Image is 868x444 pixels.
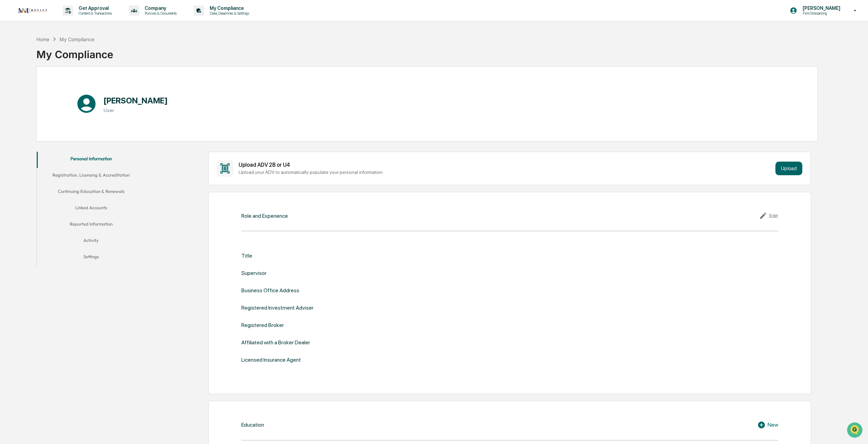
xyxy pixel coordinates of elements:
[7,14,124,25] p: How can we help?
[37,152,146,266] div: secondary tabs example
[797,11,844,16] p: Firm Onboarding
[7,86,12,92] div: 🖐️
[37,233,146,250] button: Activity
[68,115,82,120] span: Pylon
[241,213,288,219] div: Role and Experience
[4,96,46,108] a: 🔎Data Lookup
[56,86,84,93] span: Attestations
[241,322,284,328] div: Registered Broker
[139,11,180,16] p: Policies & Documents
[239,162,773,168] div: Upload ADV 2B or U4
[846,422,865,440] iframe: Open customer support
[241,339,310,346] div: Affiliated with a Broker Dealer
[757,421,778,429] div: New
[14,99,43,105] span: Data Lookup
[37,217,146,233] button: Reported Information
[47,83,87,95] a: 🗄️Attestations
[241,305,314,311] div: Registered Investment Adviser
[103,96,168,105] h1: [PERSON_NAME]
[241,252,252,259] div: Title
[759,212,778,220] div: Edit
[14,86,44,93] span: Preclearance
[204,11,253,16] p: Data, Deadlines & Settings
[36,43,113,61] div: My Compliance
[241,422,264,428] div: Education
[241,270,267,276] div: Supervisor
[37,184,146,201] button: Continuing Education & Renewals
[37,152,146,168] button: Personal Information
[36,36,49,42] div: Home
[48,115,82,120] a: Powered byPylon
[239,169,773,175] div: Upload your ADV to automatically populate your personal information.
[16,6,49,15] img: logo
[241,287,299,294] div: Business Office Address
[73,5,115,11] p: Get Approval
[139,5,180,11] p: Company
[797,5,844,11] p: [PERSON_NAME]
[60,36,94,42] div: My Compliance
[241,357,301,363] div: Licensed Insurance Agent
[4,83,47,95] a: 🖐️Preclearance
[23,59,86,64] div: We're available if you need us!
[103,108,168,113] h3: User
[204,5,253,11] p: My Compliance
[37,201,146,217] button: Linked Accounts
[7,99,12,105] div: 🔎
[37,250,146,266] button: Settings
[23,52,112,59] div: Start new chat
[73,11,115,16] p: Content & Transactions
[775,162,802,175] button: Upload
[49,86,55,92] div: 🗄️
[37,168,146,184] button: Registration, Licensing & Accreditation
[7,52,19,64] img: 1746055101610-c473b297-6a78-478c-a979-82029cc54cd1
[116,54,124,62] button: Start new chat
